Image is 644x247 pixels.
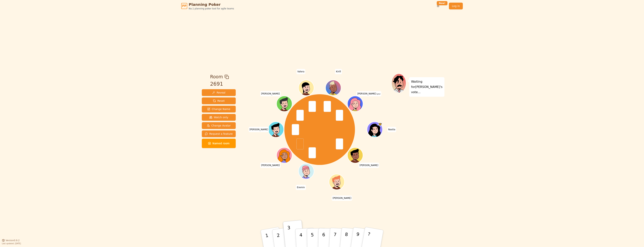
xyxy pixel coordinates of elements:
[212,91,225,94] span: Reveal
[2,243,21,245] span: Last updated: [DATE]
[260,91,281,96] span: Click to change your name
[348,96,362,111] button: Click to change your avatar
[296,185,306,190] span: Click to change your name
[359,163,379,168] span: Click to change your name
[6,239,20,242] span: Version 0.9.2
[378,122,382,126] span: Nastia is the host
[210,80,229,88] div: 2691
[335,69,342,74] span: Click to change your name
[207,107,230,111] span: Change Name
[332,195,352,201] span: Click to change your name
[189,7,234,10] span: No.1 planning poker tool for agile teams
[202,139,236,148] button: Named room
[202,97,236,104] button: Reset
[208,141,230,145] span: Named room
[376,93,381,95] span: (you)
[210,73,223,80] span: Room
[202,122,236,129] button: Change Avatar
[182,4,186,8] span: PP
[202,106,236,112] button: Change Name
[260,163,281,168] span: Click to change your name
[213,99,225,103] span: Reset
[181,2,234,10] a: PPPlanning PokerNo.1 planning poker tool for agile teams
[449,3,463,9] a: Log in
[437,1,447,5] div: New!
[202,130,236,137] button: Request a feature
[2,239,20,242] button: Version0.9.2
[202,89,236,96] button: Reveal
[435,3,441,9] button: New!
[387,127,396,132] span: Click to change your name
[249,127,269,132] span: Click to change your name
[189,2,234,7] span: Planning Poker
[287,225,292,246] p: 3
[209,115,228,119] span: Watch only
[411,79,443,95] p: Waiting for [PERSON_NAME] 's vote...
[202,114,236,121] button: Watch only
[207,124,231,127] span: Change Avatar
[356,91,381,96] span: Click to change your name
[205,132,233,136] span: Request a feature
[296,69,305,74] span: Click to change your name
